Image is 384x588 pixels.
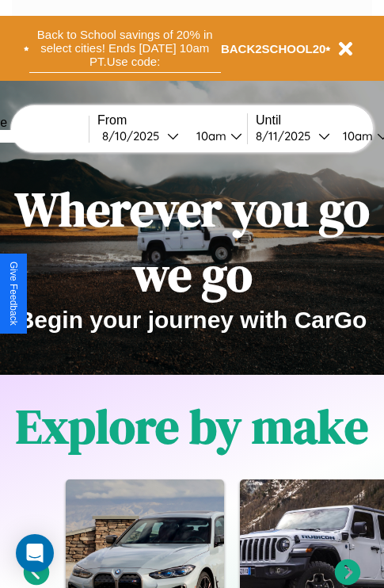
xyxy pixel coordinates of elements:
[97,113,247,128] label: From
[97,128,184,144] button: 8/10/2025
[335,128,377,143] div: 10am
[29,24,221,73] button: Back to School savings of 20% in select cities! Ends [DATE] 10am PT.Use code:
[184,128,247,144] button: 10am
[256,128,318,143] div: 8 / 11 / 2025
[221,42,326,55] b: BACK2SCHOOL20
[16,394,368,459] h1: Explore by make
[8,262,19,326] div: Give Feedback
[16,534,54,572] div: Open Intercom Messenger
[102,128,167,143] div: 8 / 10 / 2025
[188,128,230,143] div: 10am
